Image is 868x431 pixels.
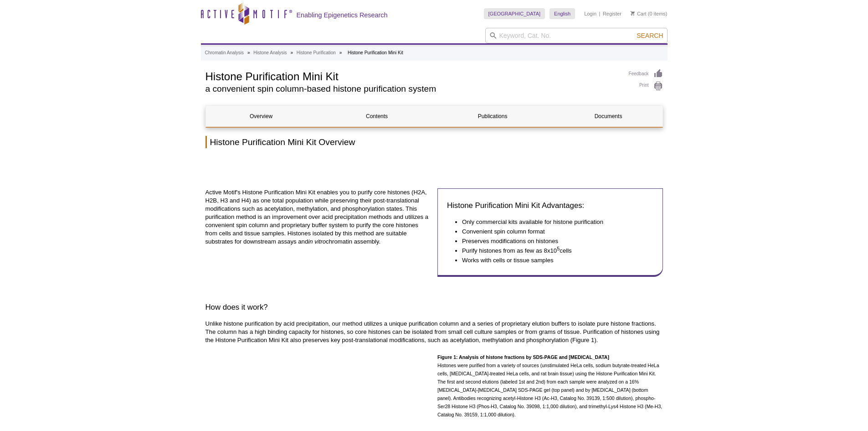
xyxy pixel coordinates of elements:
a: [GEOGRAPHIC_DATA] [484,8,545,19]
a: Histone Purification [297,49,336,57]
li: Convenient spin column format [462,228,644,236]
p: Unlike histone purification by acid precipitation, our method utilizes a unique purification colu... [205,320,663,344]
a: Overview [206,106,317,127]
p: Active Motif's Histone Purification Mini Kit enables you to purify core histones (H2A, H2B, H3 an... [205,188,431,246]
a: Print [629,81,663,91]
strong: Figure 1: Analysis of histone fractions by SDS-PAGE and [MEDICAL_DATA] [437,354,609,360]
li: » [247,50,250,55]
li: | [599,8,601,19]
a: Cart [631,10,647,17]
h3: Histone Purification Mini Kit Advantages: [447,200,653,211]
li: Histone Purification Mini Kit [348,50,403,55]
li: » [339,50,342,55]
h1: Histone Purification Mini Kit [205,69,620,83]
a: Login [584,10,596,17]
a: Publications [437,106,548,127]
li: Preserves modifications on histones [462,237,644,245]
button: Search [634,31,666,40]
h2: Enabling Epigenetics Research [297,11,388,19]
input: Keyword, Cat. No. [485,28,668,43]
span: Search [637,32,663,39]
li: » [290,50,293,55]
li: (0 items) [631,8,668,19]
a: Chromatin Analysis [205,49,244,57]
a: Feedback [629,69,663,79]
li: Works with cells or tissue samples [462,256,644,265]
h3: How does it work? [205,302,663,313]
a: Register [603,10,621,17]
a: Contents [322,106,432,127]
a: English [550,8,575,19]
li: Purify histones from as few as 8x10 cells [462,247,644,255]
h2: Histone Purification Mini Kit Overview [205,136,663,148]
span: Histones were purified from a variety of sources (unstimulated HeLa cells, sodium butyrate-treate... [437,354,662,417]
sup: 5 [557,245,560,251]
i: in vitro [308,238,326,245]
a: Documents [553,106,664,127]
h2: a convenient spin column-based histone purification system [205,85,620,93]
img: Your Cart [631,11,635,16]
li: Only commercial kits available for histone purification [462,218,644,226]
a: Histone Analysis [253,49,287,57]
